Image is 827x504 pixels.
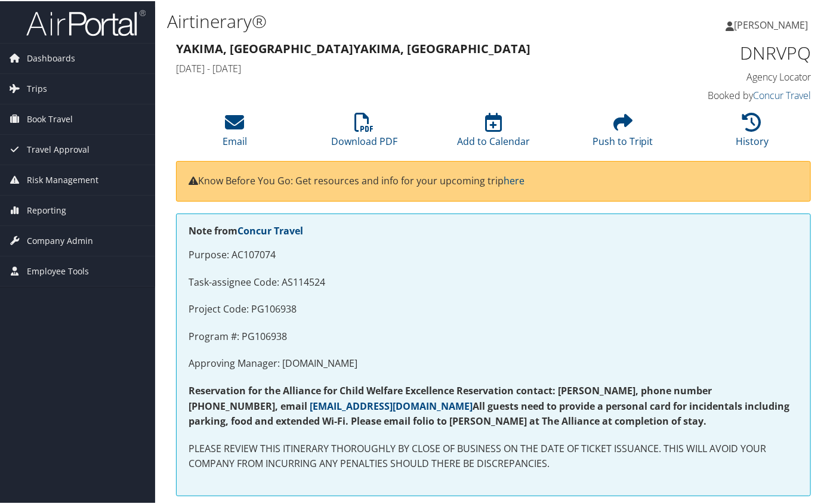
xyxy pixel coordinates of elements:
[27,164,98,194] span: Risk Management
[666,69,811,82] h4: Agency Locator
[237,223,303,236] a: Concur Travel
[176,61,648,74] h4: [DATE] - [DATE]
[666,39,811,64] h1: DNRVPQ
[736,118,769,147] a: History
[666,88,811,101] h4: Booked by
[27,42,75,72] span: Dashboards
[27,73,47,103] span: Trips
[26,8,146,36] img: airportal-logo.png
[189,355,798,370] p: Approving Manager: [DOMAIN_NAME]
[176,39,530,55] strong: Yakima, [GEOGRAPHIC_DATA] Yakima, [GEOGRAPHIC_DATA]
[310,398,473,412] a: [EMAIL_ADDRESS][DOMAIN_NAME]
[189,246,798,262] p: Purpose: AC107074
[27,134,90,163] span: Travel Approval
[27,255,89,285] span: Employee Tools
[189,328,798,344] p: Program #: PG106938
[593,118,653,147] a: Push to Tripit
[726,6,820,42] a: [PERSON_NAME]
[504,173,524,186] a: here
[27,225,93,255] span: Company Admin
[753,88,811,101] a: Concur Travel
[457,118,530,147] a: Add to Calendar
[27,194,66,224] span: Reporting
[223,118,247,147] a: Email
[734,17,808,30] span: [PERSON_NAME]
[189,172,798,188] p: Know Before You Go: Get resources and info for your upcoming trip
[189,301,798,316] p: Project Code: PG106938
[331,118,397,147] a: Download PDF
[27,103,73,133] span: Book Travel
[189,223,303,236] strong: Note from
[189,440,798,471] p: PLEASE REVIEW THIS ITINERARY THOROUGHLY BY CLOSE OF BUSINESS ON THE DATE OF TICKET ISSUANCE. THIS...
[189,383,712,412] strong: Reservation for the Alliance for Child Welfare Excellence Reservation contact: [PERSON_NAME], pho...
[189,398,789,427] strong: All guests need to provide a personal card for incidentals including parking, food and extended W...
[189,274,798,289] p: Task-assignee Code: AS114524
[351,413,706,426] strong: Please email folio to [PERSON_NAME] at The Alliance at completion of stay.
[167,8,602,33] h1: Airtinerary®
